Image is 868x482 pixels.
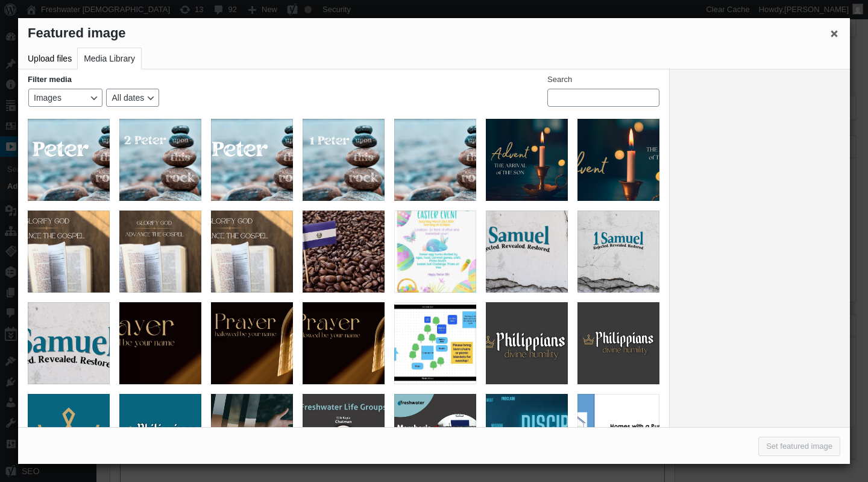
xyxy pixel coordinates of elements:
[77,48,142,69] button: Media Library
[28,75,72,83] h2: Filter media
[389,206,481,297] li: Screenshot 2024-03-20 21.26.12
[206,297,298,389] li: prayerpod
[573,114,664,206] li: Advent 1
[206,206,298,297] li: Glorify God Advance the Gospel (1)
[22,48,78,69] button: Upload files
[481,389,573,481] li: 1
[115,389,206,481] li: Philippians blue graphic squrae
[23,206,115,297] li: Glorify God Advance the Gospel
[573,206,664,297] li: 1 Samuel square
[389,389,481,481] li: MembersMeeting22623
[23,297,115,389] li: 1 Samuel 2
[298,389,389,481] li: lifegroupleaderpics
[115,206,206,297] li: Glorify God Advance the Gospel square
[206,389,298,481] li: Philippians official graphic horizontal
[389,114,481,206] li: 1 Peter Graphic
[481,114,573,206] li: Advent 3
[298,297,389,389] li: 3-22
[23,389,115,481] li: Philippians blue crown square
[206,114,298,206] li: 1 Peter Graphic
[115,297,206,389] li: IMG_2541
[547,75,572,83] label: Search
[481,297,573,389] li: Philippians grey large graphic
[18,18,850,48] h1: Featured image
[758,437,840,456] button: Set featured image
[573,297,664,389] li: Philippians grey graphic square
[573,389,664,481] li: Slide2
[23,114,115,206] li: 1 Peter Graphic
[115,114,206,206] li: 2 Peter Graphic Social Media
[389,297,481,389] li: Elizabeth Ave Map
[298,206,389,297] li: Screenshot-2024-05-06-13.25.40
[481,206,573,297] li: 1 Samuel 2
[298,114,389,206] li: 1 Peter Graphic Square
